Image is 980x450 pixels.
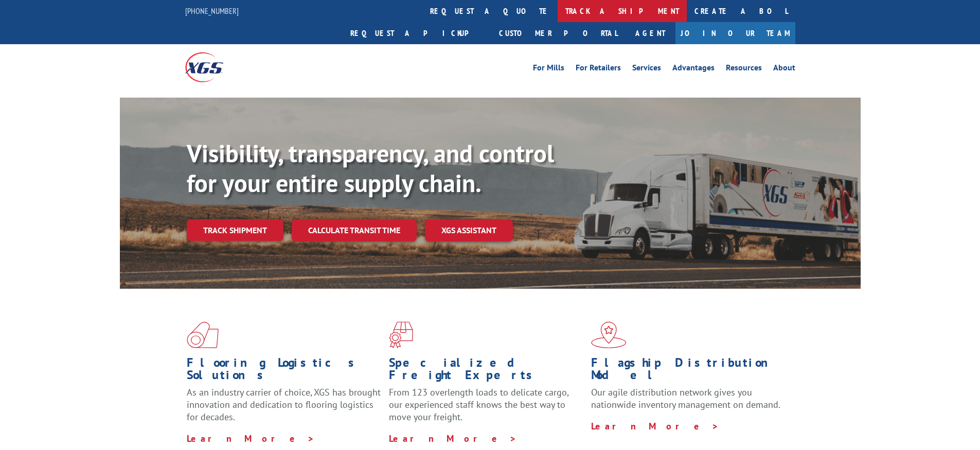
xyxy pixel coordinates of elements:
[576,64,621,75] a: For Retailers
[533,64,564,75] a: For Mills
[187,322,219,348] img: xgs-icon-total-supply-chain-intelligence-red
[591,386,780,410] span: Our agile distribution network gives you nationwide inventory management on demand.
[726,64,762,75] a: Resources
[591,420,719,432] a: Learn More >
[672,64,715,75] a: Advantages
[187,433,315,444] a: Learn More >
[591,322,627,348] img: xgs-icon-flagship-distribution-model-red
[625,22,675,44] a: Agent
[343,22,491,44] a: Request a pickup
[389,386,583,432] p: From 123 overlength loads to delicate cargo, our experienced staff knows the best way to move you...
[773,64,795,75] a: About
[389,433,517,444] a: Learn More >
[187,137,554,199] b: Visibility, transparency, and control for your entire supply chain.
[389,357,583,386] h1: Specialized Freight Experts
[185,6,239,16] a: [PHONE_NUMBER]
[187,386,381,423] span: As an industry carrier of choice, XGS has brought innovation and dedication to flooring logistics...
[675,22,795,44] a: Join Our Team
[491,22,625,44] a: Customer Portal
[292,219,417,241] a: Calculate transit time
[632,64,661,75] a: Services
[389,322,413,348] img: xgs-icon-focused-on-flooring-red
[187,357,381,386] h1: Flooring Logistics Solutions
[425,219,513,241] a: XGS ASSISTANT
[591,357,786,386] h1: Flagship Distribution Model
[187,219,283,241] a: Track shipment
